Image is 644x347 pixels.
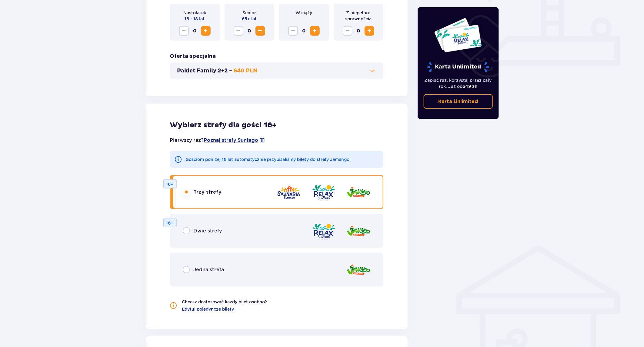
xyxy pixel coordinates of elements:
span: 0 [190,26,200,36]
button: Zwiększ [365,26,374,36]
button: Zmniejsz [343,26,352,36]
p: Zapłać raz, korzystaj przez cały rok. Już od ! [424,77,493,89]
a: Poznaj strefy Suntago [204,137,259,144]
span: Jedna strefa [194,266,224,273]
span: 0 [354,26,363,36]
button: Pakiet Family 2+2 -640 PLN [177,67,376,75]
p: Gościom poniżej 16 lat automatycznie przypisaliśmy bilety do strefy Jamango. [186,156,351,162]
p: 640 PLN [234,67,258,75]
img: Jamango [346,261,371,279]
button: Zwiększ [310,26,320,36]
p: Z niepełno­sprawnością [339,10,379,22]
img: Jamango [346,184,371,201]
span: Dwie strefy [194,228,222,234]
p: Pierwszy raz? [170,137,265,144]
p: Nastolatek [183,10,206,16]
p: Karta Unlimited [438,98,478,105]
p: 65+ lat [242,16,257,22]
a: Edytuj pojedyncze bilety [182,306,234,312]
p: 16 - 18 lat [185,16,205,22]
span: 0 [299,26,309,36]
button: Zmniejsz [234,26,243,36]
img: Relax [312,222,336,240]
p: Karta Unlimited [427,62,490,72]
p: Pakiet Family 2+2 - [177,67,232,75]
img: Saunaria [277,184,301,201]
span: 0 [245,26,254,36]
button: Zmniejsz [179,26,189,36]
p: Senior [242,10,256,16]
p: 16+ [166,220,174,226]
p: 16+ [166,181,174,187]
img: Jamango [346,222,371,240]
h3: Oferta specjalna [170,53,216,60]
p: W ciąży [295,10,312,16]
button: Zmniejsz [288,26,298,36]
button: Zwiększ [255,26,265,36]
a: Karta Unlimited [424,94,493,109]
img: Relax [312,184,336,201]
span: 649 zł [462,84,476,89]
p: Chcesz dostosować każdy bilet osobno? [182,299,267,305]
button: Zwiększ [201,26,211,36]
h2: Wybierz strefy dla gości 16+ [170,121,384,130]
img: Dwie karty całoroczne do Suntago z napisem 'UNLIMITED RELAX', na białym tle z tropikalnymi liśćmi... [434,18,482,53]
span: Trzy strefy [194,189,222,195]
